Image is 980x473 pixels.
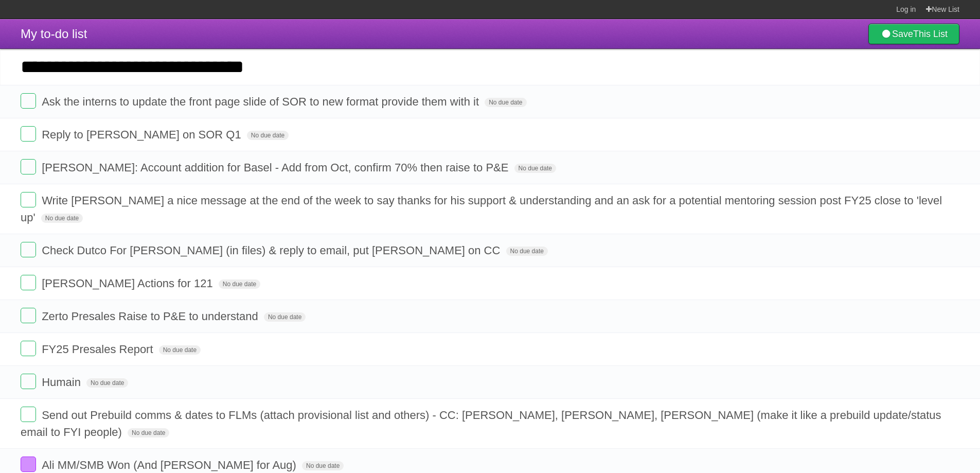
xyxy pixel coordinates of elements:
[21,457,36,472] label: Done
[264,312,306,322] span: No due date
[21,27,87,41] span: My to-do list
[21,194,942,224] span: Write [PERSON_NAME] a nice message at the end of the week to say thanks for his support & underst...
[21,409,941,439] span: Send out Prebuild comms & dates to FLMs (attach provisional list and others) - CC: [PERSON_NAME],...
[868,24,959,44] a: SaveThis List
[42,244,503,257] span: Check Dutco For [PERSON_NAME] (in files) & reply to email, put [PERSON_NAME] on CC
[42,310,261,323] span: Zerto Presales Raise to P&E to understand
[21,192,36,207] label: Done
[42,343,155,356] span: FY25 Presales Report
[159,345,201,355] span: No due date
[219,279,260,289] span: No due date
[913,29,948,39] b: This List
[247,131,289,140] span: No due date
[21,407,36,422] label: Done
[21,308,36,323] label: Done
[42,128,244,141] span: Reply to [PERSON_NAME] on SOR Q1
[514,164,556,173] span: No due date
[506,247,548,256] span: No due date
[42,95,482,108] span: Ask the interns to update the front page slide of SOR to new format provide them with it
[42,376,83,389] span: Humain
[21,341,36,356] label: Done
[21,159,36,174] label: Done
[42,459,299,471] span: Ali MM/SMB Won (And [PERSON_NAME] for Aug)
[42,161,511,174] span: [PERSON_NAME]: Account addition for Basel - Add from Oct, confirm 70% then raise to P&E
[21,275,36,290] label: Done
[86,378,128,388] span: No due date
[21,93,36,109] label: Done
[41,214,83,223] span: No due date
[21,242,36,257] label: Done
[21,126,36,142] label: Done
[302,461,344,470] span: No due date
[128,428,169,437] span: No due date
[485,98,526,107] span: No due date
[42,277,216,290] span: [PERSON_NAME] Actions for 121
[21,374,36,389] label: Done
